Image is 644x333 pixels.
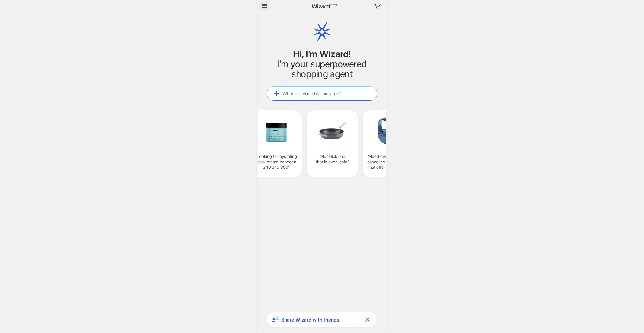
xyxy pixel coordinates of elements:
div: Need over-ear noise-canceling headphones that offer great sound quality and comfort for long use [363,110,414,177]
h2: I’m your superpowered shopping agent [267,59,377,79]
img: Need%20over-ear%20noise-canceling%20headphones%20that%20offer%20great%20sound%20quality%20and%20c... [365,114,412,149]
h1: Hi, I’m Wizard! [267,49,377,59]
img: Looking%20for%20hydrating%20facial%20cream%20between%2040%20and%2050-cd94efd8.png [253,114,299,149]
div: Share Wizard with friends! [267,312,377,327]
div: Nonstick pan that is oven-safe [307,110,358,177]
q: Nonstick pan that is oven-safe [309,154,356,165]
div: Looking for hydrating facial cream between $40 and $50 [250,110,302,177]
q: Looking for hydrating facial cream between $40 and $50 [253,154,299,170]
span: Share Wizard with friends! [281,317,360,323]
img: Nonstick%20pan%20that%20is%20ovensafe-91bcac04.png [309,114,356,149]
q: Need over-ear noise-canceling headphones that offer great sound quality and comfort for long use [365,154,412,170]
